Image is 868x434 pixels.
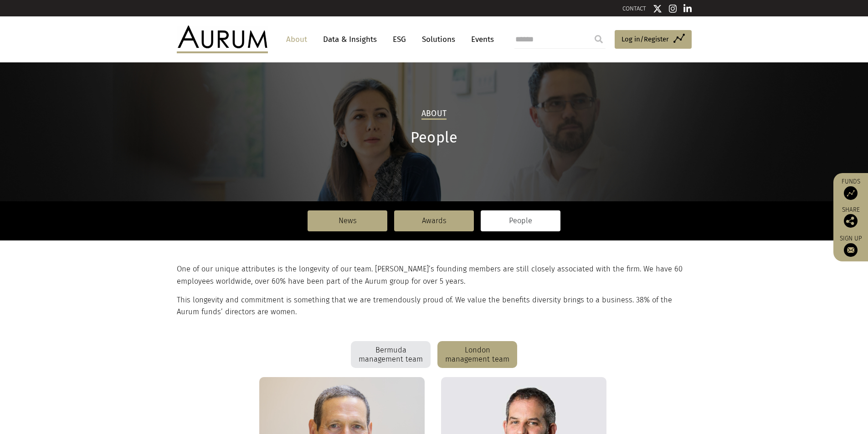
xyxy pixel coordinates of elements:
[481,210,560,231] a: People
[622,5,646,12] a: CONTACT
[838,235,863,257] a: Sign up
[282,31,312,48] a: About
[844,186,858,200] img: Access Funds
[177,129,692,147] h1: People
[467,31,494,48] a: Events
[394,210,474,231] a: Awards
[838,207,863,228] div: Share
[838,178,863,200] a: Funds
[621,34,669,45] span: Log in/Register
[417,31,460,48] a: Solutions
[437,341,517,368] div: London management team
[177,26,268,53] img: Aurum
[844,243,858,257] img: Sign up to our newsletter
[615,30,692,49] a: Log in/Register
[653,4,662,13] img: Twitter icon
[590,30,608,48] input: Submit
[177,263,689,287] p: One of our unique attributes is the longevity of our team. [PERSON_NAME]’s founding members are s...
[844,214,858,228] img: Share this post
[388,31,411,48] a: ESG
[318,31,381,48] a: Data & Insights
[421,109,447,120] h2: About
[351,341,431,368] div: Bermuda management team
[308,210,387,231] a: News
[669,4,677,13] img: Instagram icon
[683,4,692,13] img: Linkedin icon
[177,294,689,318] p: This longevity and commitment is something that we are tremendously proud of. We value the benefi...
